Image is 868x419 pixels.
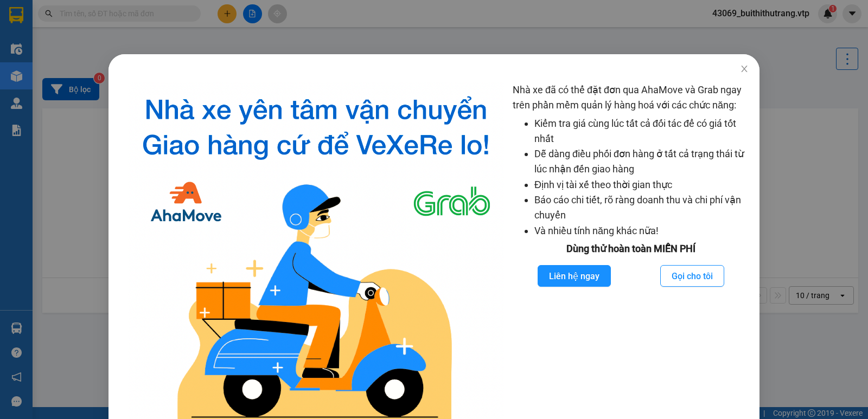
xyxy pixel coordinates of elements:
[513,241,749,256] div: Dùng thử hoàn toàn MIỄN PHÍ
[660,265,724,287] button: Gọi cho tôi
[740,65,749,73] span: close
[538,265,611,287] button: Liên hệ ngay
[729,54,759,85] button: Close
[672,269,713,283] span: Gọi cho tôi
[534,177,749,192] li: Định vị tài xế theo thời gian thực
[534,223,749,238] li: Và nhiều tính năng khác nữa!
[549,269,599,283] span: Liên hệ ngay
[534,192,749,223] li: Báo cáo chi tiết, rõ ràng doanh thu và chi phí vận chuyển
[534,146,749,177] li: Dễ dàng điều phối đơn hàng ở tất cả trạng thái từ lúc nhận đến giao hàng
[534,116,749,147] li: Kiểm tra giá cùng lúc tất cả đối tác để có giá tốt nhất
